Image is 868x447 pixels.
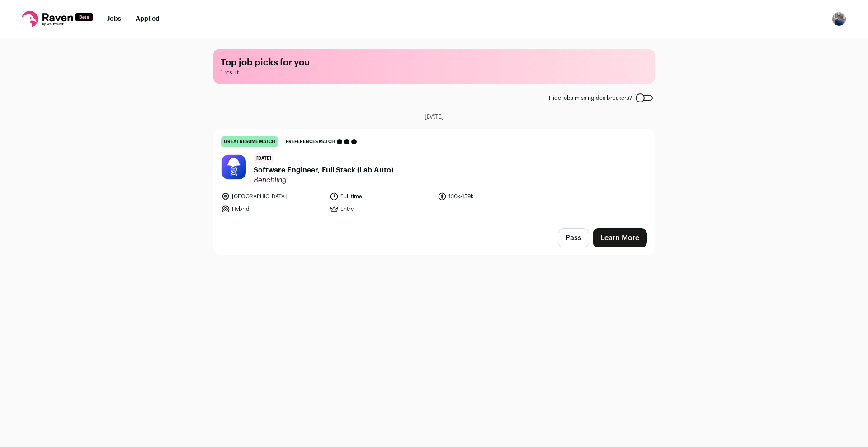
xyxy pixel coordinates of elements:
[222,155,246,179] img: ac6311cf31b12f3fc48ae8d61efa3433e258b1140f1dc0a881d237195b3c50bd.jpg
[549,94,632,102] span: Hide jobs missing dealbreakers?
[107,16,121,22] a: Jobs
[832,12,846,26] img: 19218844-medium_jpg
[330,205,433,214] li: Entry
[254,154,274,163] span: [DATE]
[330,192,433,201] li: Full time
[832,12,846,26] button: Open dropdown
[593,228,647,247] a: Learn More
[558,228,589,247] button: Pass
[438,192,541,201] li: 130k-159k
[221,69,647,76] span: 1 result
[254,176,393,185] span: Benchling
[221,56,647,69] h1: Top job picks for you
[214,129,654,221] a: great resume match Preferences match [DATE] Software Engineer, Full Stack (Lab Auto) Benchling [G...
[221,205,324,214] li: Hybrid
[254,165,393,176] span: Software Engineer, Full Stack (Lab Auto)
[221,192,324,201] li: [GEOGRAPHIC_DATA]
[136,16,160,22] a: Applied
[425,112,444,121] span: [DATE]
[221,136,278,147] div: great resume match
[286,137,335,146] span: Preferences match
